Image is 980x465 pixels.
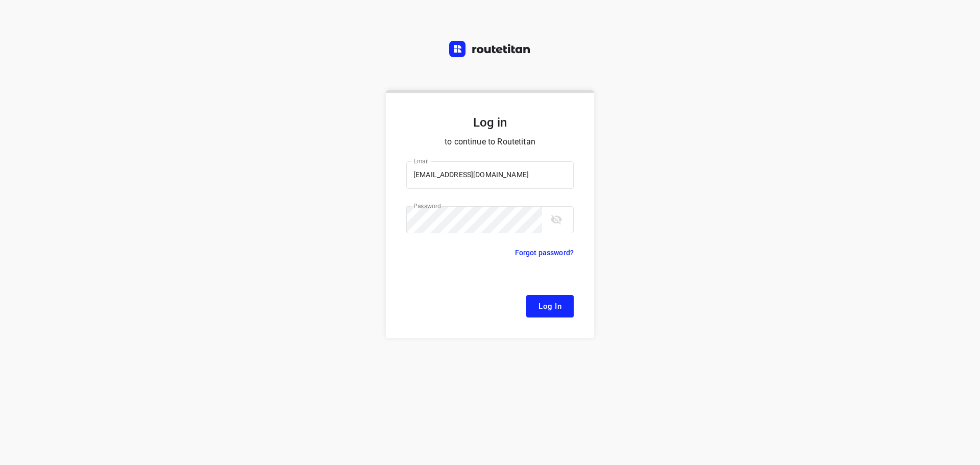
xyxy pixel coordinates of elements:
[406,135,574,149] p: to continue to Routetitan
[449,41,531,57] img: Routetitan
[546,209,567,230] button: toggle password visibility
[406,114,574,131] h5: Log in
[526,295,574,317] button: Log In
[538,300,561,313] span: Log In
[515,247,574,259] p: Forgot password?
